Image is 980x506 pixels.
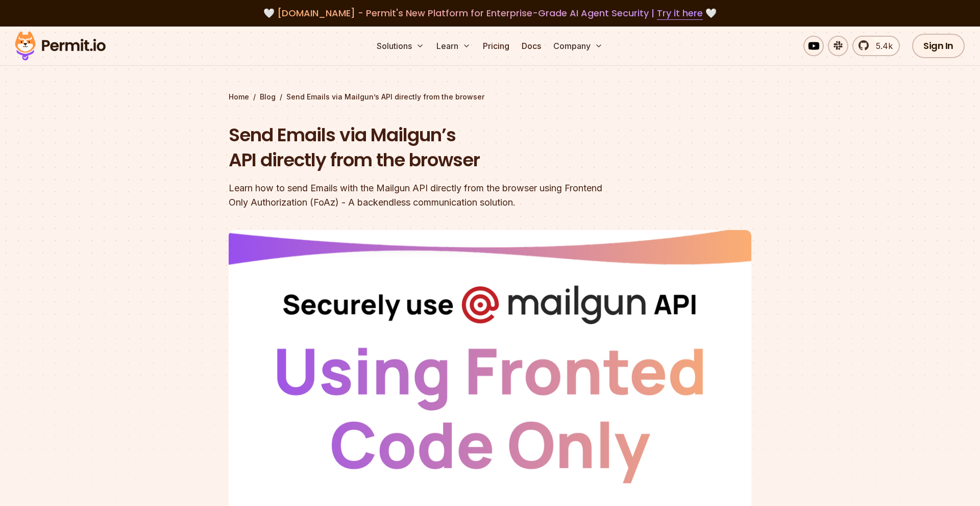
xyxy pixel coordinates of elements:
[479,36,513,56] a: Pricing
[229,92,751,102] div: / /
[229,92,249,102] a: Home
[549,36,607,56] button: Company
[260,92,276,102] a: Blog
[24,6,955,20] div: 🤍 🤍
[657,7,703,20] a: Try it here
[432,36,475,56] button: Learn
[10,29,110,63] img: Permit logo
[870,40,893,52] span: 5.4k
[852,36,900,56] a: 5.4k
[373,36,428,56] button: Solutions
[518,36,545,56] a: Docs
[277,7,703,19] span: [DOMAIN_NAME] - Permit's New Platform for Enterprise-Grade AI Agent Security |
[912,34,965,58] a: Sign In
[229,122,621,173] h1: Send Emails via Mailgun’s API directly from the browser
[229,181,621,210] div: Learn how to send Emails with the Mailgun API directly from the browser using Frontend Only Autho...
